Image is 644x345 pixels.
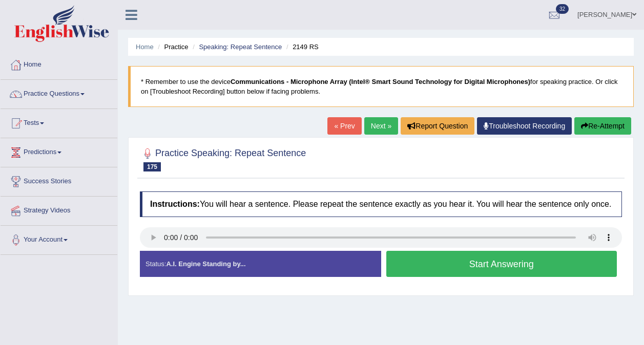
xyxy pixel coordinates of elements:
blockquote: * Remember to use the device for speaking practice. Or click on [Troubleshoot Recording] button b... [128,66,634,107]
a: Strategy Videos [1,197,117,222]
a: Troubleshoot Recording [477,117,572,135]
div: Status: [140,251,381,277]
a: Success Stories [1,167,117,193]
b: Instructions: [150,200,200,208]
li: 2149 RS [284,42,319,52]
span: 175 [143,162,161,171]
a: Tests [1,109,117,135]
a: Home [1,51,117,76]
a: « Prev [327,117,361,135]
b: Communications - Microphone Array (Intel® Smart Sound Technology for Digital Microphones) [231,78,530,85]
h2: Practice Speaking: Repeat Sentence [140,146,306,171]
button: Report Question [401,117,474,135]
button: Start Answering [386,251,617,277]
a: Next » [364,117,398,135]
a: Speaking: Repeat Sentence [199,43,282,51]
strong: A.I. Engine Standing by... [166,260,245,268]
button: Re-Attempt [574,117,631,135]
a: Practice Questions [1,80,117,105]
span: 32 [556,4,569,14]
a: Your Account [1,226,117,251]
a: Predictions [1,138,117,164]
li: Practice [155,42,188,52]
h4: You will hear a sentence. Please repeat the sentence exactly as you hear it. You will hear the se... [140,191,622,217]
a: Home [136,43,154,51]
